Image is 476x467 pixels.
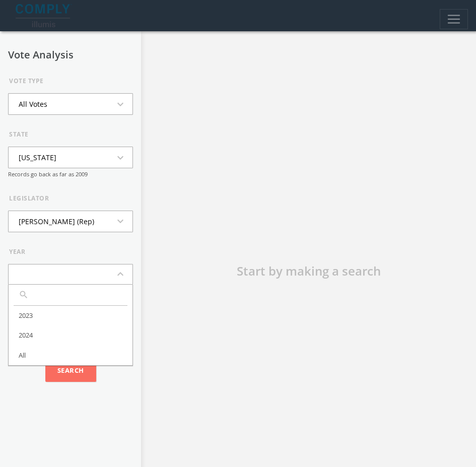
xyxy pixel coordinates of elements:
button: [US_STATE]expand_more [8,147,133,168]
div: legislator [9,194,133,203]
img: illumis [16,4,72,27]
input: Search [45,360,96,382]
div: state [9,130,133,139]
button: [PERSON_NAME] (Rep)expand_more [8,211,133,232]
i: search [19,290,33,300]
i: expand_less [114,268,132,280]
div: Start by making a search [158,262,460,280]
div: year [9,247,133,256]
div: Records go back as far as 2009 [8,170,133,179]
div: Vote Type [9,77,133,86]
button: expand_less [8,264,133,285]
h2: Vote Analysis [8,49,133,60]
button: Toggle navigation [440,9,468,29]
li: All Votes [9,94,57,114]
i: expand_more [114,98,132,110]
i: expand_more [114,215,132,227]
li: 2023 [9,306,132,326]
li: 2024 [9,325,132,346]
li: [US_STATE] [9,147,66,168]
li: [PERSON_NAME] (Rep) [9,211,104,232]
button: All Votesexpand_more [8,93,133,115]
li: All [9,346,132,366]
i: expand_more [114,152,132,164]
